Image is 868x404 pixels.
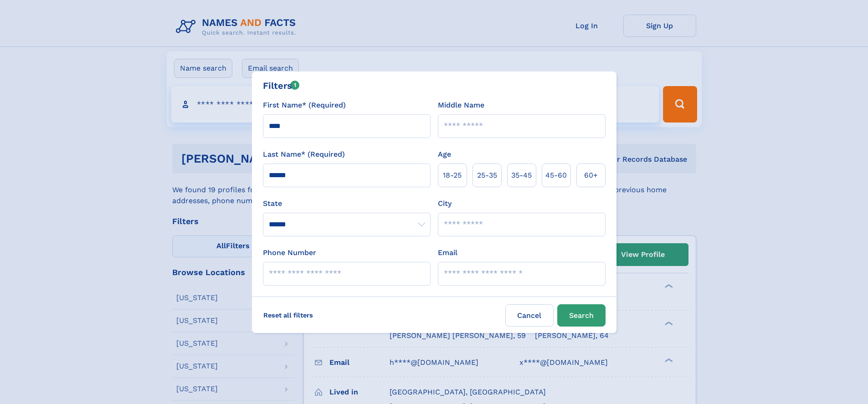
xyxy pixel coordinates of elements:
[263,198,431,209] label: State
[443,170,462,181] span: 18‑25
[438,247,457,258] label: Email
[505,304,554,327] label: Cancel
[511,170,532,181] span: 35‑45
[257,304,319,326] label: Reset all filters
[477,170,497,181] span: 25‑35
[263,100,346,111] label: First Name* (Required)
[438,198,452,209] label: City
[438,100,484,111] label: Middle Name
[557,304,606,327] button: Search
[584,170,598,181] span: 60+
[263,247,316,258] label: Phone Number
[545,170,567,181] span: 45‑60
[263,79,300,92] div: Filters
[263,149,345,160] label: Last Name* (Required)
[438,149,451,160] label: Age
